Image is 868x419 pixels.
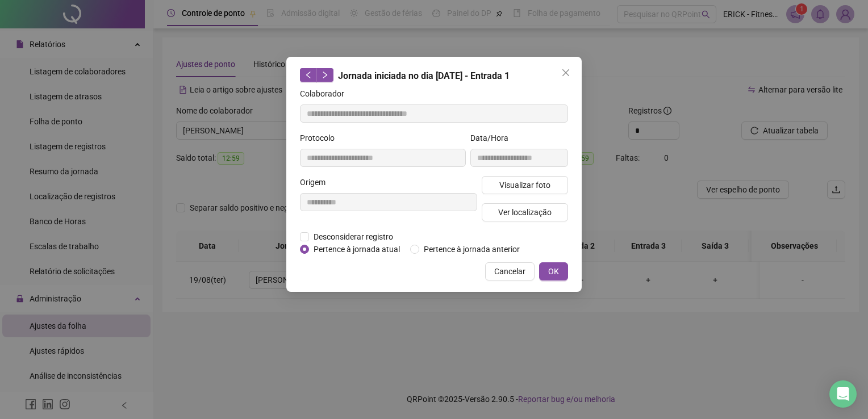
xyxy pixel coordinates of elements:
button: Close [557,64,575,82]
button: left [300,68,317,82]
button: Cancelar [485,262,535,280]
label: Origem [300,176,333,188]
span: right [321,71,329,79]
span: Ver localização [498,206,552,219]
span: Visualizar foto [499,179,550,191]
label: Data/Hora [470,132,516,144]
button: OK [539,262,568,280]
span: Cancelar [494,265,525,278]
span: Pertence à jornada atual [309,243,404,255]
span: close [561,68,570,77]
div: Open Intercom Messenger [829,380,857,408]
span: left [304,71,312,79]
label: Protocolo [300,132,342,144]
button: right [316,68,333,82]
label: Colaborador [300,87,352,100]
button: Ver localização [482,203,568,221]
div: Jornada iniciada no dia [DATE] - Entrada 1 [300,68,568,83]
span: Desconsiderar registro [309,231,398,243]
span: Pertence à jornada anterior [419,243,524,255]
button: Visualizar foto [482,176,568,194]
span: OK [548,265,559,278]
